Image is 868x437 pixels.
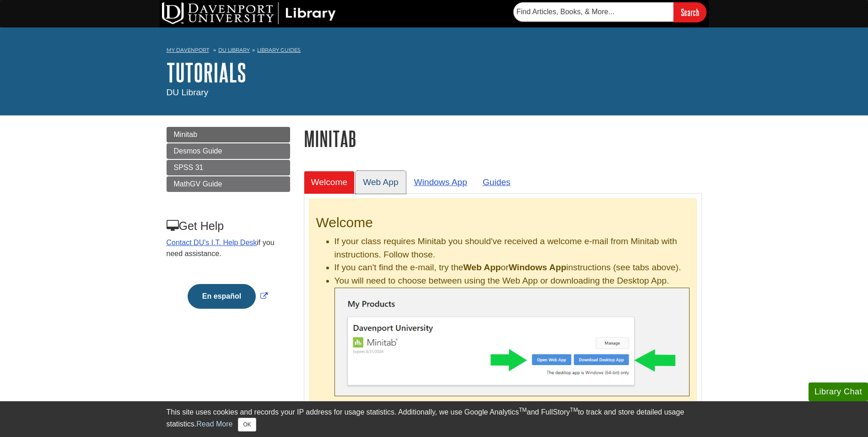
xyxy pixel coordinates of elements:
[570,407,578,413] sup: TM
[174,164,204,171] span: SPSS 31
[674,2,706,22] input: Search
[185,292,270,300] a: Link opens in new window
[167,176,290,192] a: MathGV Guide
[167,219,289,233] h3: Get Help
[167,58,246,87] a: Tutorials
[167,239,257,246] a: Contact DU's I.T. Help Desk
[809,382,868,401] button: Library Chat
[304,127,702,150] h1: Minitab
[475,171,518,193] a: Guides
[167,143,290,159] a: Desmos Guide
[238,418,256,432] button: Close
[162,2,336,24] img: DU Library
[167,160,290,175] a: SPSS 31
[167,87,209,97] span: DU Library
[513,2,674,22] input: Find Articles, Books, & More...
[407,171,474,193] a: Windows App
[174,131,198,138] span: Minitab
[304,171,355,193] a: Welcome
[257,47,301,53] a: Library Guides
[174,147,222,155] span: Desmos Guide
[334,235,690,262] li: If your class requires Minitab you should've received a welcome e-mail from Minitab with instruct...
[513,2,706,22] form: Searches DU Library's articles, books, and more
[356,171,406,193] a: Web App
[167,127,290,142] a: Minitab
[174,180,222,188] span: MathGV Guide
[167,44,702,59] nav: breadcrumb
[218,47,250,53] a: DU Library
[316,215,690,230] h2: Welcome
[167,127,290,324] div: Guide Page Menu
[167,407,702,432] div: This site uses cookies and records your IP address for usage statistics. Additionally, we use Goo...
[167,46,209,54] a: My Davenport
[334,288,690,396] img: Minitab .exe file finished downloaded
[464,262,501,272] b: Web App
[519,407,527,413] sup: TM
[167,237,289,259] p: if you need assistance.
[334,274,690,396] li: You will need to choose between using the Web App or downloading the Desktop App.
[188,284,256,309] button: En español
[509,262,566,272] b: Windows App
[196,420,232,428] a: Read More
[334,261,690,274] li: If you can't find the e-mail, try the or instructions (see tabs above).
